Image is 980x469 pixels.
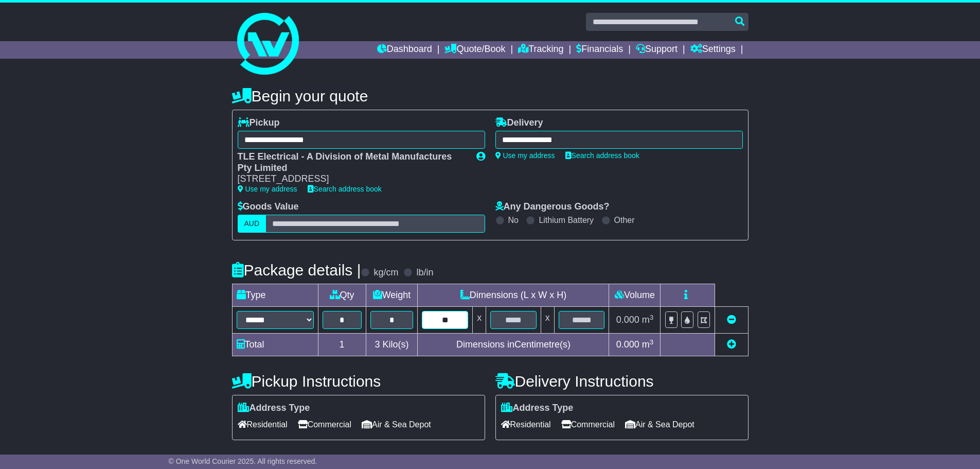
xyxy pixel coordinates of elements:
[539,215,594,225] label: Lithium Battery
[576,41,623,59] a: Financials
[298,416,351,432] span: Commercial
[495,373,749,390] h4: Delivery Instructions
[609,284,661,307] td: Volume
[636,41,678,59] a: Support
[650,314,654,321] sup: 3
[473,307,486,334] td: x
[495,151,555,160] a: Use my address
[650,338,654,346] sup: 3
[232,334,318,356] td: Total
[375,339,380,350] span: 3
[418,284,609,307] td: Dimensions (L x W x H)
[238,201,299,213] label: Goods Value
[495,201,610,213] label: Any Dangerous Goods?
[169,457,317,465] span: © One World Courier 2025. All rights reserved.
[366,334,418,356] td: Kilo(s)
[238,151,466,173] div: TLE Electrical - A Division of Metal Manufactures Pty Limited
[238,173,466,185] div: [STREET_ADDRESS]
[362,416,431,432] span: Air & Sea Depot
[238,117,280,129] label: Pickup
[377,41,432,59] a: Dashboard
[416,267,433,279] label: lb/in
[501,416,551,432] span: Residential
[232,88,749,105] h4: Begin your quote
[690,41,736,59] a: Settings
[727,315,736,325] a: Remove this item
[614,215,635,225] label: Other
[232,284,318,307] td: Type
[508,215,519,225] label: No
[495,117,543,129] label: Delivery
[318,334,366,356] td: 1
[616,339,639,350] span: 0.000
[418,334,609,356] td: Dimensions in Centimetre(s)
[373,267,398,279] label: kg/cm
[232,373,485,390] h4: Pickup Instructions
[444,41,505,59] a: Quote/Book
[727,339,736,350] a: Add new item
[518,41,563,59] a: Tracking
[238,185,297,193] a: Use my address
[561,416,615,432] span: Commercial
[366,284,418,307] td: Weight
[501,403,574,414] label: Address Type
[642,315,654,325] span: m
[238,215,266,233] label: AUD
[565,151,639,160] a: Search address book
[642,339,654,350] span: m
[238,403,310,414] label: Address Type
[308,185,382,193] a: Search address book
[238,416,288,432] span: Residential
[625,416,694,432] span: Air & Sea Depot
[232,262,361,279] h4: Package details |
[541,307,554,334] td: x
[318,284,366,307] td: Qty
[616,315,639,325] span: 0.000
